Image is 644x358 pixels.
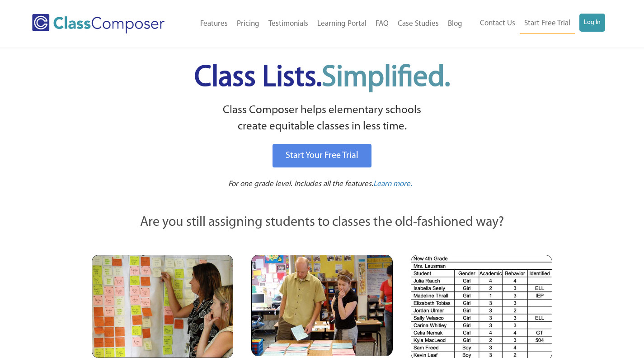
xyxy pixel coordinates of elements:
[273,144,371,167] a: Start Your Free Trial
[393,14,443,34] a: Case Studies
[264,14,313,34] a: Testimonials
[184,14,467,34] nav: Header Menu
[322,63,450,93] span: Simplified.
[373,180,412,188] span: Learn more.
[92,255,233,358] img: Teachers Looking at Sticky Notes
[373,179,412,190] a: Learn more.
[90,102,554,135] p: Class Composer helps elementary schools create equitable classes in less time.
[475,14,520,33] a: Contact Us
[194,63,450,93] span: Class Lists.
[228,180,373,188] span: For one grade level. Includes all the features.
[32,14,165,33] img: Class Composer
[286,151,358,160] span: Start Your Free Trial
[251,255,393,356] img: Blue and Pink Paper Cards
[520,14,575,34] a: Start Free Trial
[92,213,553,233] p: Are you still assigning students to classes the old-fashioned way?
[313,14,371,34] a: Learning Portal
[196,14,232,34] a: Features
[232,14,264,34] a: Pricing
[443,14,467,34] a: Blog
[579,14,605,32] a: Log In
[371,14,393,34] a: FAQ
[467,14,605,34] nav: Header Menu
